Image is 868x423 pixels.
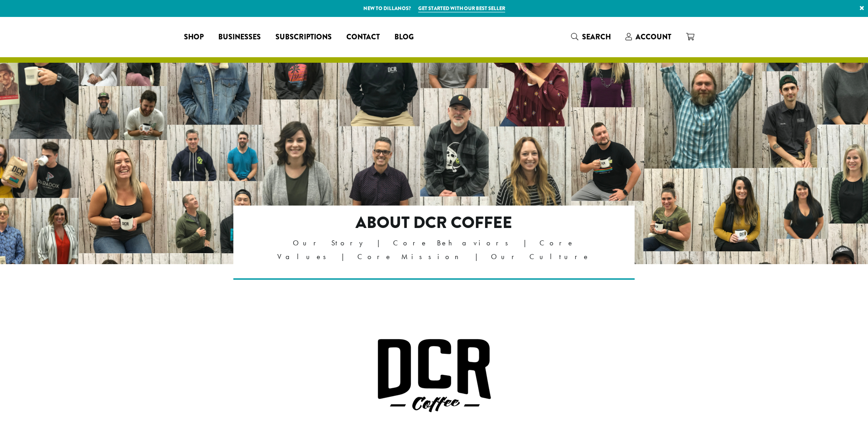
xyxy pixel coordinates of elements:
[273,236,595,264] p: Our Story | Core Behaviors | Core Values | Core Mission | Our Culture
[346,32,380,43] span: Contact
[377,338,491,413] img: DCR Coffee Logo
[273,213,595,233] h2: About DCR Coffee
[177,30,211,44] a: Shop
[636,32,671,42] span: Account
[582,32,611,42] span: Search
[275,32,332,43] span: Subscriptions
[394,32,414,43] span: Blog
[184,32,204,43] span: Shop
[418,5,505,12] a: Get started with our best seller
[218,32,261,43] span: Businesses
[564,29,618,44] a: Search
